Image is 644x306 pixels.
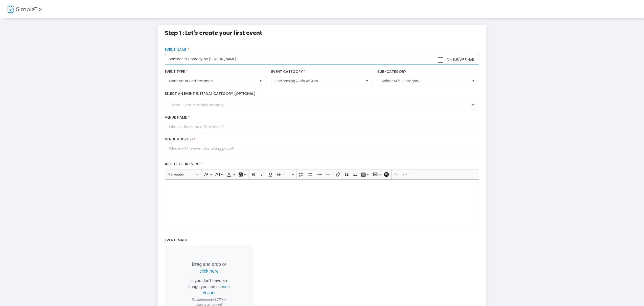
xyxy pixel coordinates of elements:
button: Paragraph [166,170,200,178]
p: If you don't have an image you can use [188,277,230,296]
label: Event Name [165,48,479,52]
span: Paragraph [168,171,195,178]
p: Drag and drop or [188,261,230,275]
span: Select Sub-Category [382,78,468,83]
label: Event Category [271,70,373,74]
label: Select an event internal category (optional) [165,91,256,96]
label: Venue Name [165,115,479,120]
button: Select [363,76,371,86]
label: Sub-Category [378,70,479,74]
button: Select [257,76,264,86]
div: Rich Text Editor, main [165,180,479,230]
input: Select Event Internal Category [170,102,469,108]
input: What would you like to call your Event? [165,54,479,64]
span: one of ours [203,284,230,295]
input: What is the name of this venue? [165,122,479,132]
button: Select [470,76,477,86]
span: Online/Webinar [445,57,474,62]
label: About your event [163,159,482,169]
span: Step 1 : Let's create your first event [165,29,262,37]
span: Performing & Visual Arts [275,78,361,83]
span: Event Image [165,237,188,243]
div: Editor toolbar [165,169,479,179]
label: Venue Address [165,137,479,142]
label: Event Type [165,70,266,74]
input: Where will the event be taking place? [165,144,479,154]
button: Select [469,100,476,111]
span: Concert or Performance [169,78,255,83]
span: click here [199,269,219,274]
